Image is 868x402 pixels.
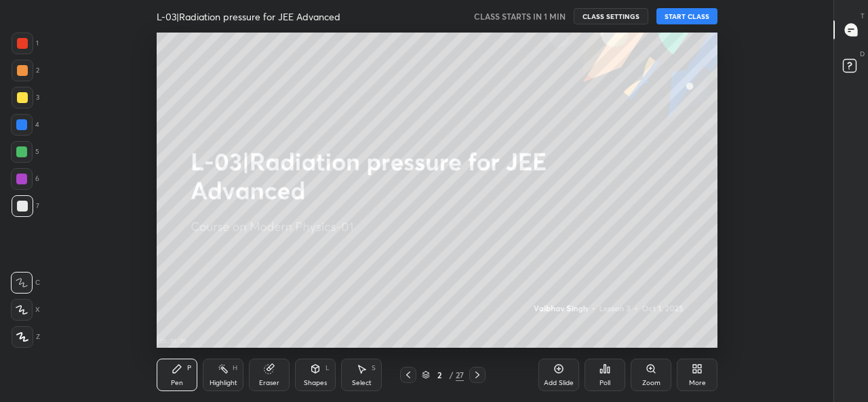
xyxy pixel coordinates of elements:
div: Shapes [304,380,327,386]
div: L [325,365,330,371]
div: Highlight [210,380,237,386]
div: S [372,365,376,371]
div: Zoom [642,380,660,386]
div: / [449,371,453,379]
div: 2 [433,371,446,379]
h5: CLASS STARTS IN 1 MIN [474,10,566,22]
div: X [11,299,40,321]
div: Add Slide [544,380,574,386]
div: Select [352,380,372,386]
div: Pen [171,380,183,386]
p: T [861,11,865,21]
div: Z [12,326,40,348]
div: 4 [11,114,39,136]
div: More [689,380,706,386]
div: 27 [456,369,464,381]
div: P [187,365,191,371]
div: 5 [11,141,39,163]
div: Eraser [259,380,279,386]
h4: L-03|Radiation pressure for JEE Advanced [157,10,340,23]
p: D [860,49,865,59]
div: C [11,272,40,294]
button: CLASS SETTINGS [574,8,648,24]
div: 7 [12,195,39,217]
div: 3 [12,87,39,108]
div: 6 [11,168,39,190]
div: Poll [599,380,610,386]
div: 1 [12,33,39,54]
div: 2 [12,60,39,81]
div: H [233,365,237,371]
button: START CLASS [656,8,717,24]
